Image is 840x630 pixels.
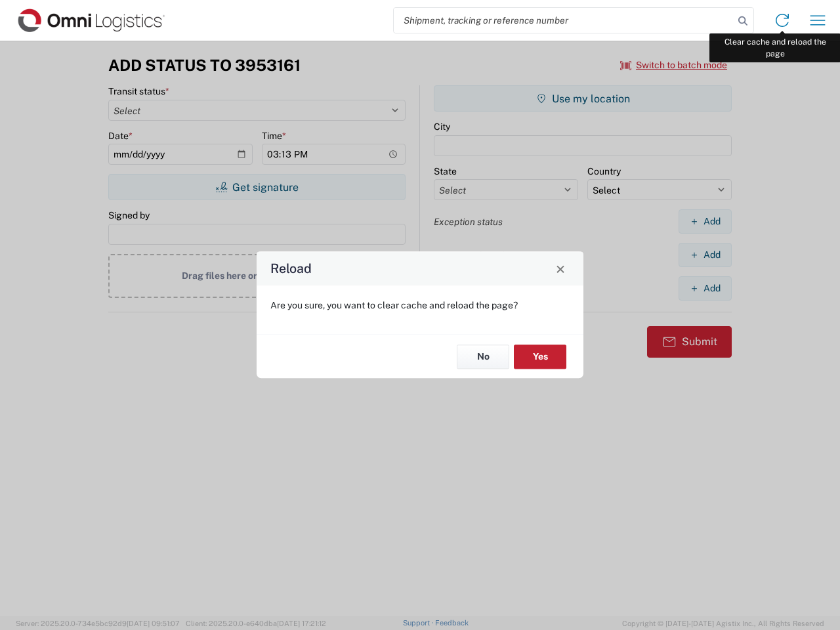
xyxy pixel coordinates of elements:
button: Yes [514,345,566,369]
h4: Reload [270,259,312,278]
button: No [457,345,509,369]
input: Shipment, tracking or reference number [394,8,734,33]
p: Are you sure, you want to clear cache and reload the page? [270,299,570,311]
button: Close [551,259,570,278]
